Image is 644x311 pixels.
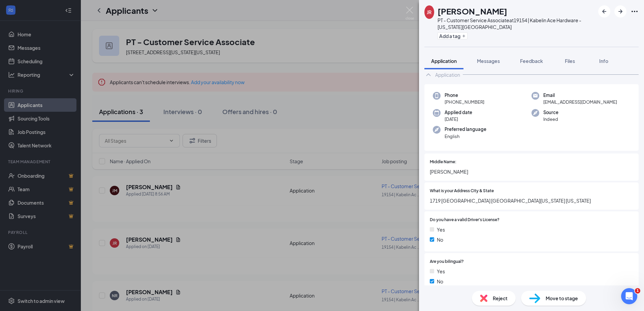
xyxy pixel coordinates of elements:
[493,295,508,302] span: Reject
[430,159,456,165] span: Middle Name:
[616,7,624,15] svg: ArrowRight
[431,58,457,64] span: Application
[543,92,617,99] span: Email
[546,295,578,302] span: Move to stage
[435,71,460,78] div: Application
[477,58,500,64] span: Messages
[462,34,466,38] svg: Plus
[437,236,443,243] span: No
[430,188,494,194] span: What is your Address City & State
[430,168,633,175] span: [PERSON_NAME]
[520,58,543,64] span: Feedback
[445,109,472,116] span: Applied date
[438,17,595,30] div: PT - Customer Service Associate at 19154 | Kabelin Ace Hardware - [US_STATE][GEOGRAPHIC_DATA]
[598,5,610,18] button: ArrowLeftNew
[437,268,445,275] span: Yes
[427,9,431,15] div: JR
[437,278,443,285] span: No
[614,5,626,18] button: ArrowRight
[635,288,640,293] span: 1
[543,109,558,116] span: Source
[631,7,639,15] svg: Ellipses
[445,126,486,133] span: Preferred language
[599,58,608,64] span: Info
[445,92,484,99] span: Phone
[543,99,617,105] span: [EMAIL_ADDRESS][DOMAIN_NAME]
[437,226,445,233] span: Yes
[430,258,464,265] span: Are you bilingual?
[430,217,500,223] span: Do you have a valid Driver's License?
[445,133,486,140] span: English
[430,197,633,204] span: 1719 [GEOGRAPHIC_DATA] [GEOGRAPHIC_DATA][US_STATE] [US_STATE]
[445,99,484,105] span: [PHONE_NUMBER]
[445,116,472,123] span: [DATE]
[438,5,507,17] h1: [PERSON_NAME]
[600,7,608,15] svg: ArrowLeftNew
[565,58,575,64] span: Files
[424,71,432,79] svg: ChevronUp
[543,116,558,123] span: Indeed
[438,32,468,39] button: PlusAdd a tag
[621,288,637,304] iframe: Intercom live chat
